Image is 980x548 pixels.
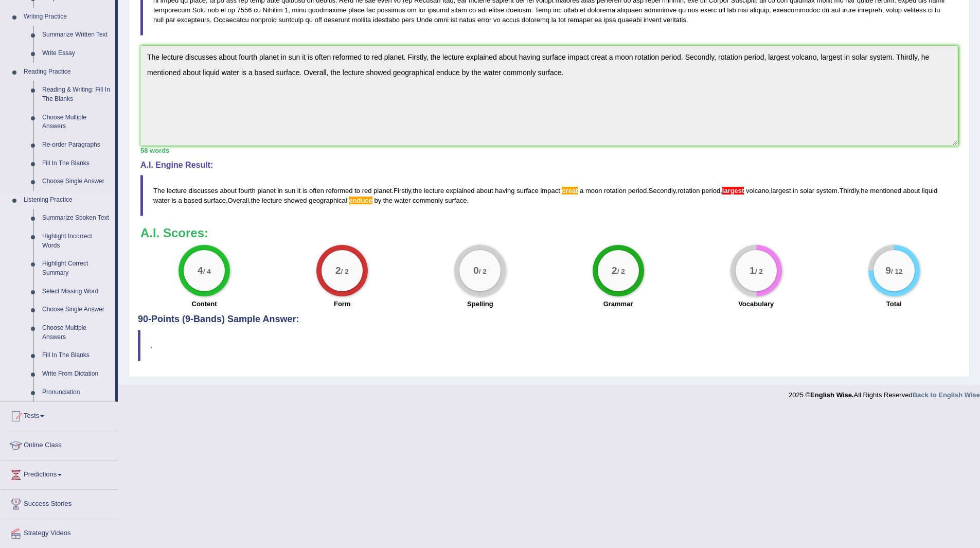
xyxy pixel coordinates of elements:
[38,209,115,227] a: Summarize Spoken Text
[309,197,347,204] span: geographical
[38,319,115,346] a: Choose Multiple Answers
[220,187,237,195] span: about
[467,299,493,309] label: Spelling
[257,187,275,195] span: planet
[140,146,958,155] div: 58 words
[284,187,295,195] span: sun
[413,187,422,195] span: the
[189,187,218,195] span: discusses
[922,187,937,195] span: liquid
[495,187,514,195] span: having
[886,299,902,309] label: Total
[167,187,187,195] span: lecture
[19,63,115,81] a: Reading Practice
[38,81,115,108] a: Reading & Writing: Fill In The Blanks
[239,187,256,195] span: fourth
[19,191,115,209] a: Listening Practice
[540,187,560,195] span: impact
[38,300,115,319] a: Choose Single Answer
[326,187,353,195] span: reformed
[603,299,633,309] label: Grammar
[800,187,814,195] span: solar
[755,268,762,276] small: / 2
[204,197,226,204] span: surface
[251,197,260,204] span: the
[140,226,208,240] b: A.I. Scores:
[476,187,493,195] span: about
[171,197,176,204] span: is
[38,26,115,44] a: Summarize Written Text
[885,265,891,276] big: 9
[373,187,391,195] span: planet
[354,187,360,195] span: to
[228,197,249,204] span: Overall
[649,187,676,195] span: Secondly
[38,44,115,63] a: Write Essay
[19,8,115,26] a: Writing Practice
[349,197,372,204] span: Possible spelling mistake found. (did you mean: induce)
[585,187,602,195] span: moon
[334,299,351,309] label: Form
[153,197,170,204] span: water
[1,490,118,516] a: Success Stories
[771,187,791,195] span: largest
[335,265,341,276] big: 2
[140,161,958,170] h4: A.I. Engine Result:
[374,197,381,204] span: by
[178,197,182,204] span: a
[38,227,115,255] a: Highlight Incorrect Words
[473,265,479,276] big: 0
[284,197,307,204] span: showed
[612,265,617,276] big: 2
[839,187,859,195] span: Thirdly
[277,187,282,195] span: in
[394,187,411,195] span: Firstly
[198,265,203,276] big: 4
[309,187,324,195] span: often
[628,187,647,195] span: period
[738,299,774,309] label: Vocabulary
[140,175,958,216] blockquote: . , . , , , . , . , .
[617,268,625,276] small: / 2
[580,187,583,195] span: a
[38,154,115,173] a: Fill In The Blanks
[604,187,626,195] span: rotation
[1,519,118,545] a: Strategy Videos
[341,268,349,276] small: / 2
[424,187,444,195] span: lecture
[722,187,744,195] span: A determiner may be missing. (did you mean: the largest)
[793,187,798,195] span: in
[516,187,539,195] span: surface
[479,268,487,276] small: / 2
[445,197,467,204] span: surface
[383,197,393,204] span: the
[702,187,720,195] span: period
[38,109,115,136] a: Choose Multiple Answers
[1,431,118,457] a: Online Class
[38,365,115,383] a: Write From Dictation
[297,187,301,195] span: it
[1,461,118,486] a: Predictions
[810,391,853,399] strong: English Wise.
[413,197,443,204] span: commonly
[903,187,920,195] span: about
[870,187,901,195] span: mentioned
[891,268,903,276] small: / 12
[38,255,115,282] a: Highlight Correct Summary
[913,391,980,399] a: Back to English Wise
[746,187,769,195] span: volcano
[562,187,578,195] span: Possible spelling mistake found. (did you mean: great)
[153,187,165,195] span: The
[1,402,118,428] a: Tests
[446,187,475,195] span: explained
[789,385,980,400] div: 2025 © All Rights Reserved
[678,187,700,195] span: rotation
[362,187,372,195] span: red
[38,282,115,301] a: Select Missing Word
[184,197,202,204] span: based
[38,346,115,365] a: Fill In The Blanks
[262,197,282,204] span: lecture
[192,299,217,309] label: Content
[203,268,211,276] small: / 4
